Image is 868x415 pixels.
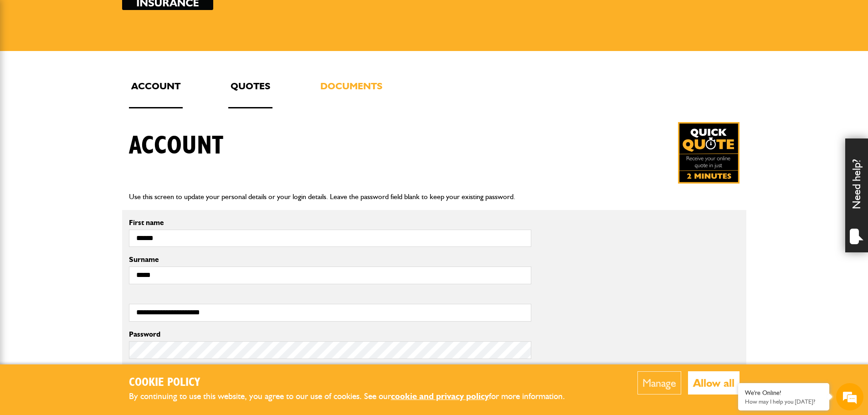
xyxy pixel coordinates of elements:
[129,131,223,161] h1: Account
[129,389,580,404] p: By continuing to use this website, you agree to our use of cookies. See our for more information.
[129,78,183,108] a: Account
[637,371,681,395] button: Manage
[318,78,385,108] a: Documents
[391,391,489,401] a: cookie and privacy policy
[745,389,822,397] div: We're Online!
[745,398,822,405] p: How may I help you today?
[678,122,740,184] a: Get your insurance quote in just 2-minutes
[845,138,868,252] div: Need help?
[688,371,740,395] button: Allow all
[129,191,740,203] p: Use this screen to update your personal details or your login details. Leave the password field b...
[129,256,531,263] label: Surname
[129,219,531,226] label: First name
[129,376,580,390] h2: Cookie Policy
[228,78,272,108] a: Quotes
[129,331,531,338] label: Password
[678,122,740,184] img: Quick Quote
